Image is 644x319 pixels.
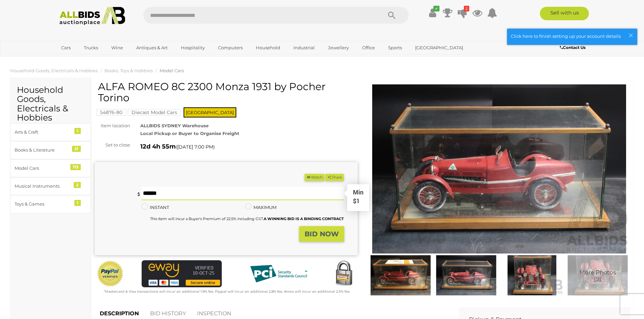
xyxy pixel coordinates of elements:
button: Watch [305,174,324,181]
a: Jewellery [324,42,353,53]
span: [GEOGRAPHIC_DATA] [184,107,236,117]
div: 1 [74,200,81,206]
a: [GEOGRAPHIC_DATA] [411,42,468,53]
a: Sports [384,42,406,53]
small: Mastercard & Visa transactions will incur an additional 1.9% fee. Paypal will incur an additional... [104,289,350,294]
a: Household [252,42,285,53]
a: Antiques & Art [132,42,172,53]
a: Computers [214,42,247,53]
a: Household Goods, Electricals & Hobbies [10,68,98,73]
a: Arts & Craft 1 [10,123,91,141]
a: Trucks [79,42,102,53]
div: Arts & Craft [15,128,70,136]
a: Industrial [289,42,319,53]
div: 115 [70,164,81,170]
h2: Household Goods, Electricals & Hobbies [17,85,84,123]
img: Secured by Rapid SSL [330,260,357,287]
span: [DATE] 7:00 PM [177,144,213,150]
a: Hospitality [176,42,209,53]
strong: 12d 4h 55m [140,143,176,150]
img: ALFA ROMEO 8C 2300 Monza 1931 by Pocher Torino [567,255,629,295]
a: More Photos(9) [567,255,629,295]
a: Model Cars [160,68,184,73]
img: Allbids.com.au [56,7,129,25]
img: ALFA ROMEO 8C 2300 Monza 1931 by Pocher Torino [501,255,563,295]
li: Watch this item [305,174,324,181]
a: Contact Us [560,44,587,51]
img: PCI DSS compliant [245,260,312,287]
button: BID NOW [299,226,344,242]
b: Contact Us [560,45,586,50]
img: ALFA ROMEO 8C 2300 Monza 1931 by Pocher Torino [435,255,497,295]
strong: ALLBIDS SYDNEY Warehouse [140,123,209,128]
div: 2 [74,182,81,188]
mark: 54876-80 [96,109,126,116]
a: 2 [457,7,468,19]
a: Model Cars 115 [10,159,91,177]
img: eWAY Payment Gateway [142,260,222,287]
span: More Photos (9) [579,270,616,282]
a: Diecast Model Cars [128,110,181,115]
strong: Local Pickup or Buyer to Organise Freight [140,131,239,136]
a: Office [358,42,379,53]
h1: ALFA ROMEO 8C 2300 Monza 1931 by Pocher Torino [98,81,356,103]
a: Toys & Games 1 [10,195,91,213]
div: Books & Literature [15,146,70,154]
div: Item location [90,122,135,130]
a: ✔ [428,7,438,19]
a: Wine [107,42,127,53]
span: × [628,29,634,42]
label: MAXIMUM [245,204,277,211]
a: Books & Literature 21 [10,141,91,159]
mark: Diecast Model Cars [128,109,181,116]
div: 21 [72,146,81,152]
span: ( ) [176,144,215,150]
div: Model Cars [15,164,70,172]
img: ALFA ROMEO 8C 2300 Monza 1931 by Pocher Torino [369,255,432,295]
a: Cars [57,42,75,53]
label: INSTANT [141,204,169,211]
div: Min $1 [348,188,368,210]
div: Toys & Games [15,200,70,208]
b: A WINNING BID IS A BINDING CONTRACT [264,216,344,221]
i: 2 [464,6,469,11]
a: Musical Instruments 2 [10,177,91,195]
strong: BID NOW [305,230,339,238]
div: Set to close [90,141,135,149]
a: Books, Toys & Hobbies [104,68,153,73]
i: ✔ [433,6,439,11]
img: ALFA ROMEO 8C 2300 Monza 1931 by Pocher Torino [368,84,631,254]
img: Official PayPal Seal [96,260,124,287]
button: Share [325,174,344,181]
button: Search [375,7,409,24]
div: Musical Instruments [15,182,70,190]
small: This Item will incur a Buyer's Premium of 22.5% including GST. [150,216,344,221]
div: 1 [74,128,81,134]
a: 54876-80 [96,110,126,115]
a: Sell with us [540,7,589,20]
